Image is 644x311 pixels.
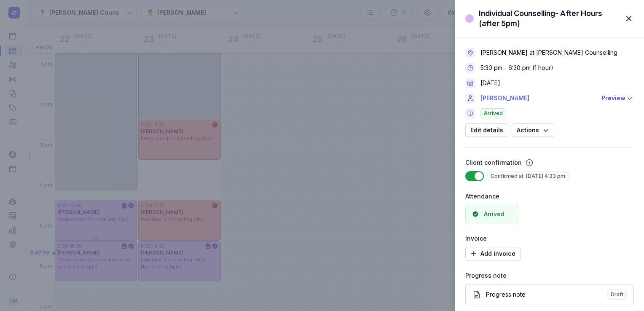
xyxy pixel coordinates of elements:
span: Add invoice [470,249,515,259]
a: Progress noteDraft [465,284,634,305]
button: Preview [601,93,634,103]
span: Draft [607,290,627,300]
div: [DATE] [480,79,500,87]
span: Arrived [480,108,506,118]
div: [PERSON_NAME] at [PERSON_NAME] Counselling [480,48,617,57]
div: Individual Counselling- After Hours (after 5pm) [479,8,619,29]
div: Progress note [486,290,607,299]
span: Edit details [470,125,503,135]
button: Actions [512,123,554,137]
div: Client confirmation [465,158,522,168]
div: Attendance [465,191,634,201]
div: 5:30 pm - 6:30 pm (1 hour) [480,64,553,72]
div: Arrived [484,210,504,218]
div: Progress note [465,271,634,281]
div: Preview [601,93,625,103]
span: Confirmed at: [DATE] 4:33 pm [487,171,569,181]
div: Invoice [465,233,634,244]
button: Edit details [465,123,508,137]
span: Actions [517,125,549,135]
a: [PERSON_NAME] [480,93,596,103]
